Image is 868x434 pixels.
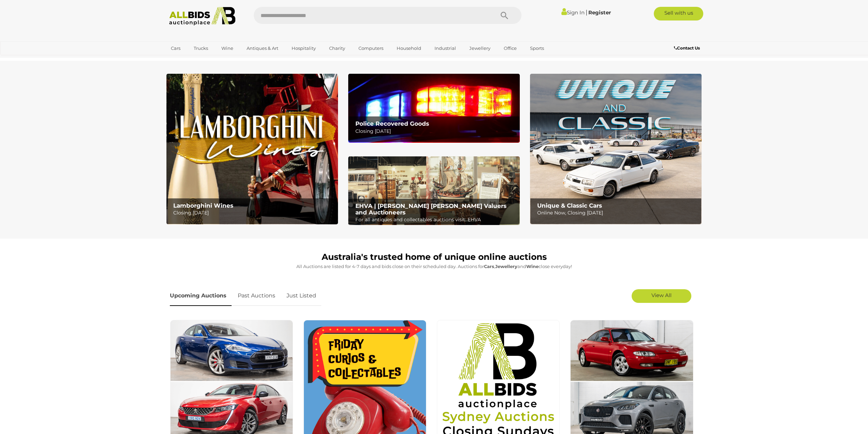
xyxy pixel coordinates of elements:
[348,156,520,225] a: EHVA | Evans Hastings Valuers and Auctioneers EHVA | [PERSON_NAME] [PERSON_NAME] Valuers and Auct...
[430,43,460,54] a: Industrial
[526,43,548,54] a: Sports
[173,209,334,217] p: Closing [DATE]
[217,43,238,54] a: Wine
[242,43,283,54] a: Antiques & Art
[355,127,516,136] p: Closing [DATE]
[561,9,585,16] a: Sign In
[170,286,232,306] a: Upcoming Auctions
[465,43,495,54] a: Jewellery
[530,74,702,224] a: Unique & Classic Cars Unique & Classic Cars Online Now, Closing [DATE]
[586,9,587,16] span: |
[392,43,426,54] a: Household
[287,43,320,54] a: Hospitality
[495,264,517,269] strong: Jewellery
[355,215,516,224] p: For all antiques and collectables auctions visit: EHVA
[537,202,602,209] b: Unique & Classic Cars
[166,54,224,65] a: [GEOGRAPHIC_DATA]
[499,43,521,54] a: Office
[530,74,702,224] img: Unique & Classic Cars
[651,292,672,298] span: View All
[166,43,185,54] a: Cars
[348,156,520,225] img: EHVA | Evans Hastings Valuers and Auctioneers
[170,252,698,262] h1: Australia's trusted home of unique online auctions
[537,209,698,217] p: Online Now, Closing [DATE]
[281,286,321,306] a: Just Listed
[487,7,521,24] button: Search
[484,264,494,269] strong: Cars
[348,74,520,142] a: Police Recovered Goods Police Recovered Goods Closing [DATE]
[325,43,350,54] a: Charity
[166,74,338,224] a: Lamborghini Wines Lamborghini Wines Closing [DATE]
[165,7,239,26] img: Allbids.com.au
[170,263,698,270] p: All Auctions are listed for 4-7 days and bids close on their scheduled day. Auctions for , and cl...
[355,120,429,127] b: Police Recovered Goods
[348,74,520,142] img: Police Recovered Goods
[173,202,233,209] b: Lamborghini Wines
[166,74,338,224] img: Lamborghini Wines
[674,45,700,51] b: Contact Us
[354,43,388,54] a: Computers
[526,264,539,269] strong: Wine
[674,44,702,52] a: Contact Us
[588,9,611,16] a: Register
[189,43,212,54] a: Trucks
[233,286,280,306] a: Past Auctions
[355,202,506,216] b: EHVA | [PERSON_NAME] [PERSON_NAME] Valuers and Auctioneers
[632,289,691,303] a: View All
[654,7,703,20] a: Sell with us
